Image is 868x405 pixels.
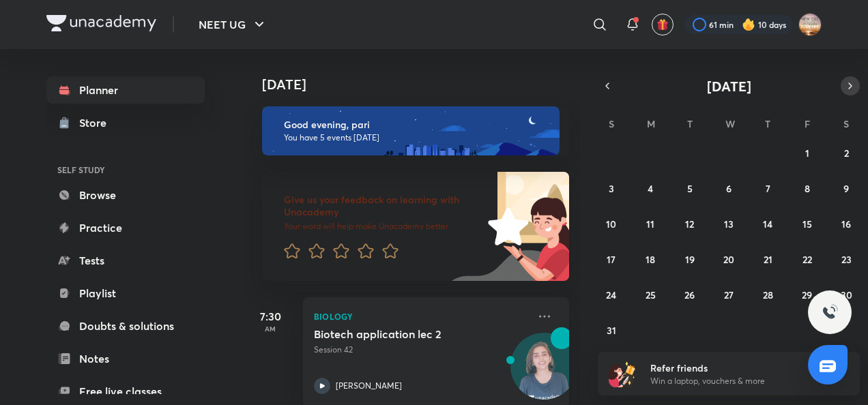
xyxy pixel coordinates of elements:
[766,182,770,195] abbr: August 7, 2025
[687,117,693,130] abbr: Tuesday
[314,327,484,341] h5: Biotech application lec 2
[601,284,622,305] button: August 24, 2025
[835,213,857,235] button: August 16, 2025
[725,117,735,130] abbr: Wednesday
[648,182,653,195] abbr: August 4, 2025
[46,181,205,209] a: Browse
[679,213,701,235] button: August 12, 2025
[723,253,734,266] abbr: August 20, 2025
[763,217,772,230] abbr: August 14, 2025
[757,248,779,270] button: August 21, 2025
[46,280,205,307] a: Playlist
[190,11,276,38] button: NEET UG
[601,177,622,199] button: August 3, 2025
[336,380,402,392] p: [PERSON_NAME]
[46,76,205,104] a: Planner
[639,213,661,235] button: August 11, 2025
[805,182,810,195] abbr: August 8, 2025
[679,177,701,199] button: August 5, 2025
[601,248,622,270] button: August 17, 2025
[609,117,614,130] abbr: Sunday
[796,248,818,270] button: August 22, 2025
[805,147,809,160] abbr: August 1, 2025
[724,217,734,230] abbr: August 13, 2025
[284,194,483,218] h6: Give us your feedback on learning with Unacademy
[835,284,857,305] button: August 30, 2025
[796,284,818,305] button: August 29, 2025
[601,319,622,341] button: August 31, 2025
[718,248,740,270] button: August 20, 2025
[609,182,614,195] abbr: August 3, 2025
[718,177,740,199] button: August 6, 2025
[718,284,740,305] button: August 27, 2025
[607,253,616,266] abbr: August 17, 2025
[805,117,810,130] abbr: Friday
[835,142,857,164] button: August 2, 2025
[835,177,857,199] button: August 9, 2025
[314,344,528,356] p: Session 42
[726,182,732,195] abbr: August 6, 2025
[764,253,772,266] abbr: August 21, 2025
[262,106,560,155] img: evening
[639,284,661,305] button: August 25, 2025
[607,324,616,337] abbr: August 31, 2025
[757,177,779,199] button: August 7, 2025
[763,288,773,301] abbr: August 28, 2025
[243,325,298,333] p: AM
[284,132,547,143] p: You have 5 events [DATE]
[243,308,298,325] h5: 7:30
[685,253,695,266] abbr: August 19, 2025
[685,217,694,230] abbr: August 12, 2025
[46,158,205,181] h6: SELF STUDY
[679,284,701,305] button: August 26, 2025
[822,304,838,320] img: ttu
[647,117,655,130] abbr: Monday
[639,248,661,270] button: August 18, 2025
[757,284,779,305] button: August 28, 2025
[262,76,583,93] h4: [DATE]
[687,182,693,195] abbr: August 5, 2025
[646,288,656,301] abbr: August 25, 2025
[724,288,734,301] abbr: August 27, 2025
[757,213,779,235] button: August 14, 2025
[284,221,483,232] p: Your word will help make Unacademy better
[609,360,636,387] img: referral
[79,115,115,131] div: Store
[796,213,818,235] button: August 15, 2025
[652,14,674,35] button: avatar
[639,177,661,199] button: August 4, 2025
[46,247,205,274] a: Tests
[841,217,851,230] abbr: August 16, 2025
[46,312,205,340] a: Doubts & solutions
[841,253,852,266] abbr: August 23, 2025
[684,288,695,301] abbr: August 26, 2025
[646,253,655,266] abbr: August 18, 2025
[843,182,849,195] abbr: August 9, 2025
[656,18,669,31] img: avatar
[844,147,849,160] abbr: August 2, 2025
[765,117,770,130] abbr: Thursday
[314,308,528,325] p: Biology
[718,213,740,235] button: August 13, 2025
[601,213,622,235] button: August 10, 2025
[796,177,818,199] button: August 8, 2025
[442,172,569,281] img: feedback_image
[646,217,654,230] abbr: August 11, 2025
[650,375,818,387] p: Win a laptop, vouchers & more
[798,13,822,36] img: pari Neekhra
[802,288,812,301] abbr: August 29, 2025
[606,288,616,301] abbr: August 24, 2025
[679,248,701,270] button: August 19, 2025
[46,345,205,372] a: Notes
[796,142,818,164] button: August 1, 2025
[606,217,616,230] abbr: August 10, 2025
[46,109,205,136] a: Store
[802,253,812,266] abbr: August 22, 2025
[650,361,818,375] h6: Refer friends
[742,18,755,31] img: streak
[617,76,841,95] button: [DATE]
[46,214,205,241] a: Practice
[802,217,812,230] abbr: August 15, 2025
[835,248,857,270] button: August 23, 2025
[843,117,849,130] abbr: Saturday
